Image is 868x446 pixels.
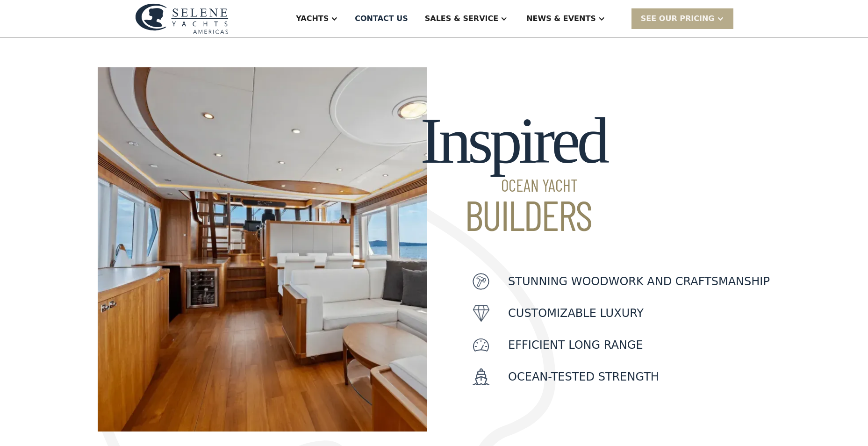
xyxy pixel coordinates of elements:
p: Stunning woodwork and craftsmanship [508,273,770,290]
div: SEE Our Pricing [631,8,733,29]
div: Sales & Service [425,13,498,24]
img: motor yachts for sale [98,67,427,432]
p: Efficient Long Range [508,337,643,353]
img: logo [135,3,229,34]
p: customizable luxury [508,305,644,322]
div: Contact US [355,13,408,24]
div: News & EVENTS [526,13,596,24]
p: Ocean-Tested Strength [508,368,659,385]
div: SEE Our Pricing [641,13,715,24]
span: Ocean Yacht [420,177,606,194]
img: icon [473,305,489,322]
h2: Inspired [420,105,606,236]
span: Builders [420,194,606,236]
div: Yachts [296,13,329,24]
